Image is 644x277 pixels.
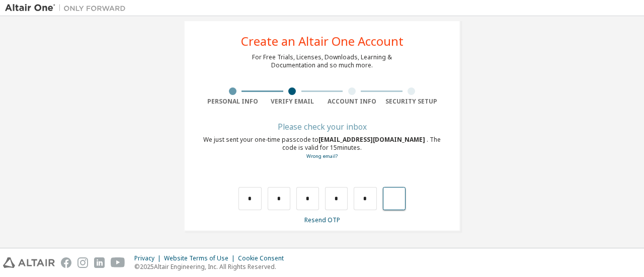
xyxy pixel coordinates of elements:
[252,53,392,69] div: For Free Trials, Licenses, Downloads, Learning & Documentation and so much more.
[164,254,238,262] div: Website Terms of Use
[203,98,263,106] div: Personal Info
[382,98,442,106] div: Security Setup
[61,257,71,268] img: facebook.svg
[322,98,382,106] div: Account Info
[304,216,340,224] a: Resend OTP
[134,262,290,271] p: © 2025 Altair Engineering, Inc. All Rights Reserved.
[263,98,323,106] div: Verify Email
[111,257,125,268] img: youtube.svg
[5,3,131,13] img: Altair One
[203,124,441,130] div: Please check your inbox
[94,257,105,268] img: linkedin.svg
[306,153,338,159] a: Go back to the registration form
[134,254,164,262] div: Privacy
[77,257,88,268] img: instagram.svg
[3,257,55,268] img: altair_logo.svg
[318,135,427,144] span: [EMAIL_ADDRESS][DOMAIN_NAME]
[238,254,290,262] div: Cookie Consent
[203,136,441,160] div: We just sent your one-time passcode to . The code is valid for 15 minutes.
[241,35,404,47] div: Create an Altair One Account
